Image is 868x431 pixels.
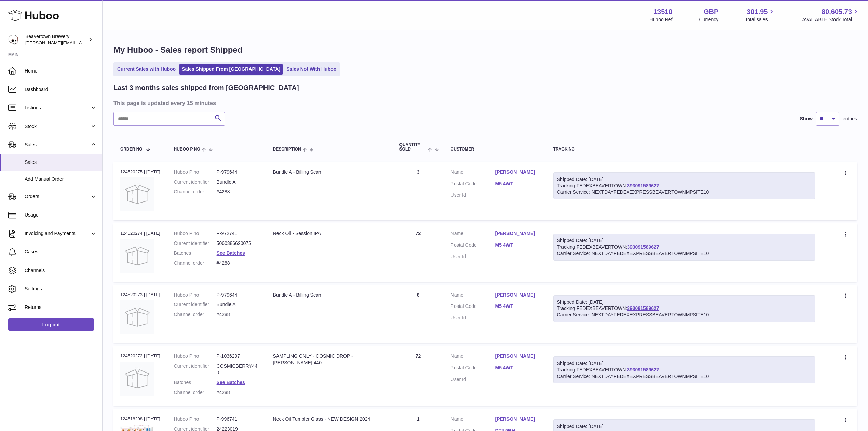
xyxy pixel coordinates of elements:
div: Shipped Date: [DATE] [557,423,812,430]
dt: Huboo P no [174,292,217,298]
dd: #4288 [217,311,259,318]
span: Channels [25,267,97,274]
dt: Postal Code [451,303,495,311]
dt: Batches [174,250,217,257]
div: Neck Oil - Session IPA [273,230,386,237]
td: 72 [393,346,444,406]
span: Dashboard [25,86,97,93]
div: Tracking FEDEXBEAVERTOWN: [553,295,815,322]
a: [PERSON_NAME] [495,292,540,298]
div: 124520274 | [DATE] [120,230,160,236]
dt: Postal Code [451,181,495,189]
span: AVAILABLE Stock Total [802,16,860,23]
div: Bundle A - Billing Scan [273,169,386,175]
span: Total sales [745,16,775,23]
div: Neck Oil Tumbler Glass - NEW DESIGN 2024 [273,416,386,422]
span: Usage [25,212,97,218]
dd: P-996741 [217,416,259,422]
span: 80,605.73 [822,7,852,16]
div: Bundle A - Billing Scan [273,292,386,298]
img: no-photo.jpg [120,362,154,396]
dt: Huboo P no [174,230,217,237]
span: entries [843,116,857,122]
dd: 5060386620075 [217,240,259,247]
div: 124520275 | [DATE] [120,169,160,175]
dt: Channel order [174,311,217,318]
a: See Batches [217,380,245,385]
a: 393091589627 [627,305,659,311]
dt: Name [451,353,495,361]
dt: Current identifier [174,301,217,308]
div: SAMPLING ONLY - COSMIC DROP - [PERSON_NAME] 440 [273,353,386,366]
h2: Last 3 months sales shipped from [GEOGRAPHIC_DATA] [113,83,299,92]
td: 6 [393,285,444,343]
div: Tracking FEDEXBEAVERTOWN: [553,234,815,261]
span: Listings [25,105,90,111]
a: M5 4WT [495,242,540,248]
dd: Bundle A [217,179,259,185]
dd: P-1036297 [217,353,259,360]
div: Tracking FEDEXBEAVERTOWN: [553,172,815,199]
a: [PERSON_NAME] [495,230,540,237]
a: M5 4WT [495,365,540,371]
dt: Batches [174,379,217,386]
dt: User Id [451,376,495,383]
a: 80,605.73 AVAILABLE Stock Total [802,7,860,23]
dd: P-979644 [217,169,259,175]
span: Settings [25,286,97,292]
dt: Name [451,416,495,424]
a: 393091589627 [627,367,659,373]
dt: Huboo P no [174,353,217,360]
dt: Name [451,169,495,177]
dt: Channel order [174,188,217,195]
div: Carrier Service: NEXTDAYFEDEXEXPRESSBEAVERTOWNMPSITE10 [557,312,812,318]
div: Huboo Ref [650,16,673,23]
a: M5 4WT [495,303,540,310]
div: Tracking [553,147,815,152]
a: Sales Not With Huboo [284,64,339,75]
a: [PERSON_NAME] [495,416,540,422]
a: 393091589627 [627,183,659,188]
div: 124520272 | [DATE] [120,353,160,359]
dt: Name [451,292,495,300]
dd: P-972741 [217,230,259,237]
a: [PERSON_NAME] [495,169,540,175]
div: Shipped Date: [DATE] [557,176,812,183]
dd: #4288 [217,389,259,396]
dt: Huboo P no [174,169,217,175]
div: Currency [699,16,719,23]
div: Shipped Date: [DATE] [557,299,812,305]
span: Sales [25,142,90,148]
span: Huboo P no [174,147,200,152]
a: Current Sales with Huboo [115,64,178,75]
span: Sales [25,159,97,166]
div: Carrier Service: NEXTDAYFEDEXEXPRESSBEAVERTOWNMPSITE10 [557,250,812,257]
dd: Bundle A [217,301,259,308]
a: [PERSON_NAME] [495,353,540,360]
td: 72 [393,223,444,281]
dt: Channel order [174,260,217,266]
span: Description [273,147,301,152]
span: Invoicing and Payments [25,230,90,237]
dt: Current identifier [174,363,217,376]
strong: GBP [704,7,718,16]
dt: User Id [451,192,495,198]
dt: Channel order [174,389,217,396]
span: Orders [25,193,90,200]
dt: Postal Code [451,365,495,373]
span: [PERSON_NAME][EMAIL_ADDRESS][PERSON_NAME][DOMAIN_NAME] [25,40,174,45]
div: Tracking FEDEXBEAVERTOWN: [553,356,815,383]
label: Show [800,116,813,122]
div: Carrier Service: NEXTDAYFEDEXEXPRESSBEAVERTOWNMPSITE10 [557,189,812,195]
a: M5 4WT [495,181,540,187]
dt: Current identifier [174,240,217,247]
dt: Current identifier [174,179,217,185]
dd: P-979644 [217,292,259,298]
a: Sales Shipped From [GEOGRAPHIC_DATA] [179,64,283,75]
span: Add Manual Order [25,176,97,182]
span: Stock [25,123,90,130]
dt: Postal Code [451,242,495,250]
div: Customer [451,147,540,152]
dt: User Id [451,315,495,321]
a: See Batches [217,250,245,256]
